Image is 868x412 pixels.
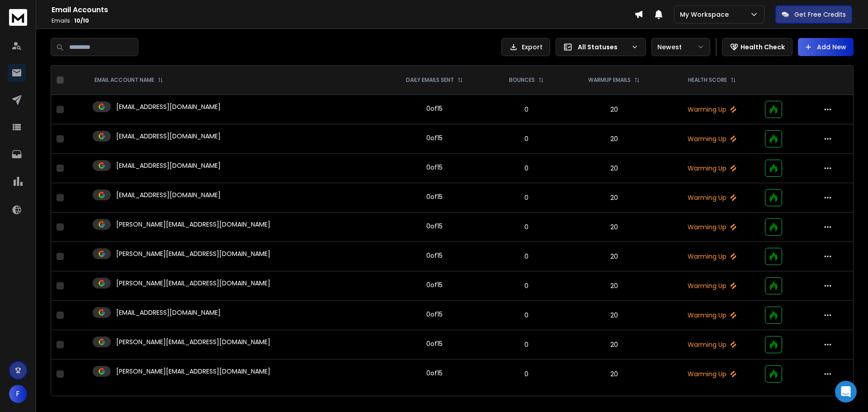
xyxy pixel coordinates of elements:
[52,5,634,15] h1: Email Accounts
[509,76,535,84] p: BOUNCES
[426,251,443,260] div: 0 of 15
[494,369,558,379] p: 0
[116,337,270,346] p: [PERSON_NAME][EMAIL_ADDRESS][DOMAIN_NAME]
[670,223,754,232] p: Warming Up
[426,369,443,378] div: 0 of 15
[116,279,270,288] p: [PERSON_NAME][EMAIL_ADDRESS][DOMAIN_NAME]
[426,192,443,201] div: 0 of 15
[52,17,634,24] p: Emails :
[670,252,754,261] p: Warming Up
[564,154,664,183] td: 20
[9,385,27,403] button: F
[794,10,846,19] p: Get Free Credits
[651,38,710,56] button: Newest
[116,190,221,199] p: [EMAIL_ADDRESS][DOMAIN_NAME]
[116,249,270,258] p: [PERSON_NAME][EMAIL_ADDRESS][DOMAIN_NAME]
[9,9,27,26] img: logo
[494,281,558,290] p: 0
[501,38,550,56] button: Export
[688,76,727,84] p: HEALTH SCORE
[680,10,732,19] p: My Workspace
[564,95,664,124] td: 20
[494,105,558,114] p: 0
[116,102,221,111] p: [EMAIL_ADDRESS][DOMAIN_NAME]
[116,132,221,141] p: [EMAIL_ADDRESS][DOMAIN_NAME]
[670,134,754,143] p: Warming Up
[564,183,664,213] td: 20
[578,43,627,52] p: All Statuses
[670,193,754,202] p: Warming Up
[670,369,754,379] p: Warming Up
[494,164,558,173] p: 0
[722,38,793,56] button: Health Check
[426,339,443,348] div: 0 of 15
[670,340,754,349] p: Warming Up
[741,43,785,52] p: Health Check
[426,104,443,113] div: 0 of 15
[494,193,558,202] p: 0
[564,124,664,154] td: 20
[564,360,664,389] td: 20
[564,301,664,330] td: 20
[116,161,221,170] p: [EMAIL_ADDRESS][DOMAIN_NAME]
[494,340,558,349] p: 0
[564,213,664,242] td: 20
[426,222,443,231] div: 0 of 15
[670,164,754,173] p: Warming Up
[494,311,558,320] p: 0
[588,76,631,84] p: WARMUP EMAILS
[426,310,443,319] div: 0 of 15
[494,223,558,232] p: 0
[670,311,754,320] p: Warming Up
[406,76,454,84] p: DAILY EMAILS SENT
[835,381,857,403] div: Open Intercom Messenger
[494,134,558,143] p: 0
[670,281,754,290] p: Warming Up
[426,133,443,142] div: 0 of 15
[74,17,89,24] span: 10 / 10
[116,220,270,229] p: [PERSON_NAME][EMAIL_ADDRESS][DOMAIN_NAME]
[94,76,163,84] div: EMAIL ACCOUNT NAME
[564,242,664,271] td: 20
[775,5,852,24] button: Get Free Credits
[798,38,854,56] button: Add New
[494,252,558,261] p: 0
[426,163,443,172] div: 0 of 15
[426,280,443,289] div: 0 of 15
[564,330,664,360] td: 20
[670,105,754,114] p: Warming Up
[116,308,221,317] p: [EMAIL_ADDRESS][DOMAIN_NAME]
[564,271,664,301] td: 20
[116,367,270,376] p: [PERSON_NAME][EMAIL_ADDRESS][DOMAIN_NAME]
